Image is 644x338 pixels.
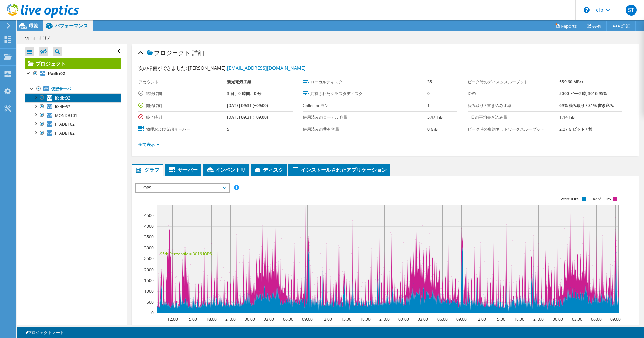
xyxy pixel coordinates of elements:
[139,184,226,192] span: IOPS
[138,90,227,97] label: 継続時間
[25,120,121,129] a: PFADBT02
[427,79,432,85] b: 35
[572,316,582,322] text: 03:00
[559,91,607,96] b: 5000 ピーク時, 3016 95%
[468,90,559,97] label: IOPS
[25,69,121,78] a: lfadbt02
[559,103,614,108] b: 69% 読み取り / 31% 書き込み
[379,316,389,322] text: 21:00
[468,114,559,121] label: 1 日の平均書き込み量
[263,316,274,322] text: 03:00
[303,90,427,97] label: 共有されたクラスタディスク
[144,256,154,261] text: 2500
[22,34,60,42] h1: vmmt02
[188,65,306,71] span: [PERSON_NAME],
[427,103,430,108] b: 1
[303,102,427,109] label: Collector ラン
[186,316,197,322] text: 15:00
[144,223,154,229] text: 4000
[227,79,251,85] b: 新光電気工業
[206,316,216,322] text: 18:00
[144,245,154,251] text: 3000
[147,50,190,56] span: プロジェクト
[18,328,69,337] a: プロジェクトノート
[559,79,583,85] b: 559.60 MB/s
[25,85,121,93] a: 仮想サーバ
[606,21,636,31] a: 詳細
[151,310,154,316] text: 0
[584,7,590,13] svg: \n
[303,126,427,133] label: 使用済みの共有容量
[138,142,160,147] a: 全て表示
[514,316,524,322] text: 18:00
[29,22,38,29] span: 環境
[55,121,75,127] span: PFADBT02
[626,5,637,16] span: ST
[552,316,563,322] text: 00:00
[292,166,387,173] span: インストールされたアプリケーション
[254,166,283,173] span: ディスク
[167,316,178,322] text: 12:00
[225,316,235,322] text: 21:00
[25,58,121,69] a: プロジェクト
[456,316,466,322] text: 09:00
[244,316,255,322] text: 00:00
[559,126,592,132] b: 2.07 G ビット / 秒
[138,65,187,71] label: 次の準備ができました:
[138,79,227,85] label: アカウント
[560,197,579,201] text: Write IOPS
[144,288,154,294] text: 1000
[206,166,246,173] span: インベントリ
[468,79,559,85] label: ピーク時のディスクスループット
[144,234,154,240] text: 3500
[398,316,409,322] text: 00:00
[138,114,227,121] label: 終了時刻
[55,113,77,118] span: MONDBT01
[144,267,154,273] text: 2000
[475,316,486,322] text: 12:00
[427,114,443,120] b: 5.47 TiB
[417,316,428,322] text: 03:00
[227,103,268,108] b: [DATE] 09:31 (+09:00)
[227,65,306,71] a: [EMAIL_ADDRESS][DOMAIN_NAME]
[138,126,227,133] label: 物理および仮想サーバー
[593,197,611,201] text: Read IOPS
[283,316,293,322] text: 06:00
[427,91,430,96] b: 0
[55,104,70,110] span: lfadbt82
[468,102,559,109] label: 読み取り / 書き込み比率
[160,251,212,257] text: 95th Percentile = 3016 IOPS
[25,111,121,120] a: MONDBT01
[302,316,312,322] text: 09:00
[494,316,505,322] text: 15:00
[55,95,70,101] span: lfadbt02
[437,316,447,322] text: 06:00
[591,316,601,322] text: 06:00
[610,316,620,322] text: 09:00
[25,102,121,111] a: lfadbt82
[25,93,121,102] a: lfadbt02
[227,91,261,96] b: 3 日、0 時間、0 分
[303,114,427,121] label: 使用済みのローカル容量
[55,130,75,136] span: PFADBT82
[227,114,268,120] b: [DATE] 09:31 (+09:00)
[533,316,543,322] text: 21:00
[227,126,229,132] b: 5
[582,21,607,31] a: 共有
[192,49,204,57] span: 詳細
[303,79,427,85] label: ローカルディスク
[427,126,438,132] b: 0 GiB
[138,102,227,109] label: 開始時刻
[321,316,332,322] text: 12:00
[168,166,198,173] span: サーバー
[550,21,582,31] a: Reports
[468,126,559,133] label: ピーク時の集約ネットワークスループット
[341,316,351,322] text: 15:00
[144,278,154,283] text: 1500
[147,299,154,305] text: 500
[25,129,121,138] a: PFADBT82
[559,114,575,120] b: 1.14 TiB
[360,316,370,322] text: 18:00
[48,71,65,76] b: lfadbt02
[135,166,159,173] span: グラフ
